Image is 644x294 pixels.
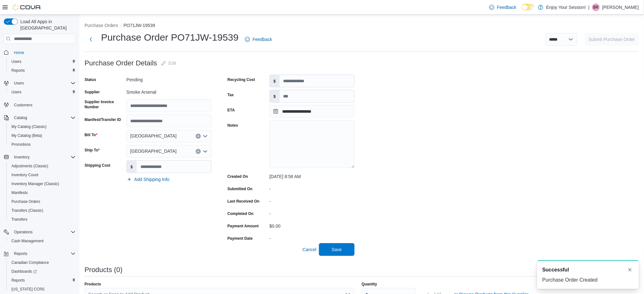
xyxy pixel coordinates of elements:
[242,33,275,46] a: Feedback
[11,79,76,87] span: Users
[227,174,248,179] label: Created On
[101,31,239,44] h1: Purchase Order PO71JW-19539
[9,132,45,139] a: My Catalog (Beta)
[6,140,78,149] button: Promotions
[9,285,76,293] span: Washington CCRS
[227,224,259,229] label: Payment Amount
[11,59,21,64] span: Users
[9,123,76,130] span: My Catalog (Classic)
[6,57,78,66] button: Users
[13,4,41,10] img: Cova
[85,117,121,122] label: Manifest/Transfer ID
[9,162,51,170] a: Adjustments (Classic)
[1,79,78,88] button: Users
[11,101,35,109] a: Customers
[6,170,78,179] button: Inventory Count
[11,114,76,122] span: Catalog
[126,75,212,82] div: Pending
[626,266,634,274] button: Dismiss toast
[9,189,76,197] span: Manifests
[85,23,118,28] button: Purchase Orders
[9,123,49,130] a: My Catalog (Classic)
[227,186,253,191] label: Submitted On
[269,184,355,191] div: -
[6,267,78,276] a: Dashboards
[11,287,44,292] span: [US_STATE] CCRS
[1,48,78,57] button: Home
[1,100,78,110] button: Customers
[11,172,38,177] span: Inventory Count
[588,3,590,11] p: |
[14,230,33,235] span: Operations
[9,180,76,188] span: Inventory Manager (Classic)
[85,90,100,95] label: Supplier
[11,199,40,204] span: Purchase Orders
[9,198,76,205] span: Purchase Orders
[11,101,76,109] span: Customers
[85,282,101,287] label: Products
[85,163,110,168] label: Shipping Cost
[1,249,78,258] button: Reports
[1,228,78,237] button: Operations
[6,285,78,294] button: [US_STATE] CCRS
[14,103,32,108] span: Customers
[362,282,377,287] label: Quantity
[11,114,30,122] button: Catalog
[227,199,260,204] label: Last Received On
[300,243,319,256] button: Cancel
[6,276,78,285] button: Reports
[85,99,124,110] label: Supplier Invoice Number
[134,176,170,183] span: Add Shipping Info
[85,266,123,274] h3: Products (0)
[593,3,599,11] span: BR
[9,180,62,188] a: Inventory Manager (Classic)
[203,134,208,139] button: Open list of options
[302,246,316,253] span: Cancel
[14,50,24,55] span: Home
[127,161,137,173] label: $
[9,171,76,179] span: Inventory Count
[9,216,76,223] span: Transfers
[11,217,27,222] span: Transfers
[85,59,157,67] h3: Purchase Order Details
[6,162,78,170] button: Adjustments (Classic)
[6,215,78,224] button: Transfers
[11,133,42,138] span: My Catalog (Beta)
[18,18,76,31] span: Load All Apps in [GEOGRAPHIC_DATA]
[9,132,76,139] span: My Catalog (Beta)
[9,141,76,148] span: Promotions
[126,87,212,95] div: Smoke Arsenal
[9,207,76,214] span: Transfers (Classic)
[11,228,76,236] span: Operations
[269,105,355,118] input: Press the down key to open a popover containing a calendar.
[11,164,48,169] span: Adjustments (Classic)
[11,228,35,236] button: Operations
[14,81,24,86] span: Users
[11,260,49,265] span: Canadian Compliance
[9,259,76,266] span: Canadian Compliance
[546,3,586,11] p: Enjoy Your Session!
[9,67,76,74] span: Reports
[9,237,46,245] a: Cash Management
[11,278,25,283] span: Reports
[6,188,78,197] button: Manifests
[9,277,76,284] span: Reports
[602,3,639,11] p: [PERSON_NAME]
[124,173,172,186] button: Add Shipping Info
[6,237,78,245] button: Cash Management
[9,207,46,214] a: Transfers (Classic)
[11,68,25,73] span: Reports
[9,189,30,197] a: Manifests
[269,221,355,229] div: $0.00
[11,181,59,186] span: Inventory Manager (Classic)
[6,197,78,206] button: Purchase Orders
[253,36,272,43] span: Feedback
[11,49,27,57] a: Home
[227,236,253,241] label: Payment Date
[85,33,97,46] button: Next
[6,88,78,97] button: Users
[332,246,342,253] span: Save
[9,259,51,266] a: Canadian Compliance
[130,147,177,155] span: [GEOGRAPHIC_DATA]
